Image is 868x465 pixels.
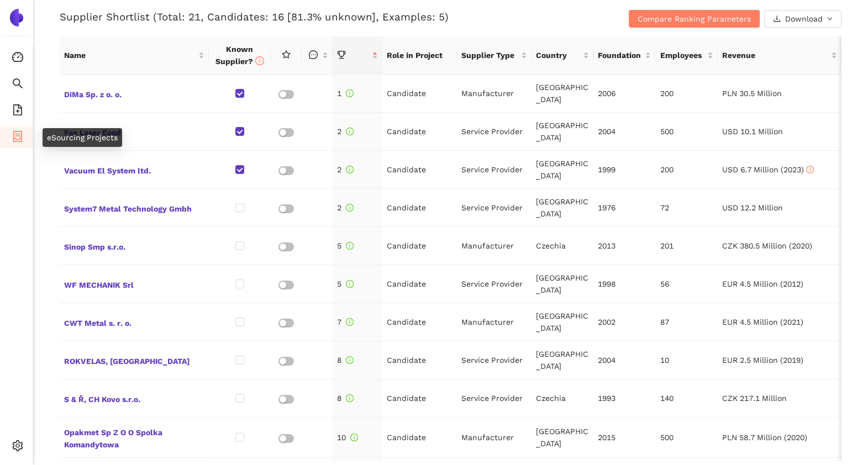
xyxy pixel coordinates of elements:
span: 1 [337,89,354,98]
span: CZK 380.5 Million (2020) [722,241,812,250]
td: Service Provider [457,113,532,151]
td: 1993 [593,379,655,418]
span: 8 [337,394,354,403]
td: Manufacturer [457,418,532,458]
span: CZK 217.1 Million [722,394,787,403]
span: Known Supplier? [215,45,264,66]
span: dashboard [12,47,23,70]
span: info-circle [806,166,814,173]
td: 500 [656,113,718,151]
span: Foundation [598,49,643,61]
td: [GEOGRAPHIC_DATA] [532,189,593,227]
span: 5 [337,279,354,288]
span: 2 [337,127,354,136]
span: USD 10.1 Million [722,127,783,136]
span: System7 Metal Technology Gmbh [64,200,204,215]
td: Czechia [532,227,593,265]
td: Candidate [382,151,457,189]
span: Opakmet Sp Z O O Spolka Komandytowa [64,424,204,451]
span: file-add [12,101,23,123]
th: this column is sortable [302,36,333,75]
span: search [12,74,23,96]
td: Candidate [382,227,457,265]
span: download [773,15,781,24]
td: 2004 [593,113,655,151]
span: USD 12.2 Million [722,203,783,212]
td: [GEOGRAPHIC_DATA] [532,418,593,458]
span: info-circle [346,166,354,173]
span: WF MECHANIK Srl [64,277,204,291]
td: [GEOGRAPHIC_DATA] [532,113,593,151]
span: EUR 2.5 Million (2019) [722,356,803,364]
span: info-circle [346,204,354,212]
td: 2004 [593,341,655,379]
td: Candidate [382,379,457,418]
span: info-circle [350,434,358,441]
span: Compare Ranking Parameters [638,13,751,25]
td: Candidate [382,189,457,227]
td: Candidate [382,113,457,151]
span: info-circle [346,242,354,250]
img: Logo [8,9,25,27]
td: 72 [656,189,718,227]
td: Candidate [382,341,457,379]
span: info-circle [346,280,354,288]
span: 2 [337,165,354,174]
td: 1999 [593,151,655,189]
span: DiMa Sp. z o. o. [64,86,204,101]
th: this column's title is Country,this column is sortable [532,36,593,75]
span: 10 [337,433,358,442]
span: Vacuum El System ltd. [64,162,204,177]
td: 2002 [593,303,655,341]
td: 200 [656,75,718,113]
span: 8 [337,356,354,364]
th: this column's title is Revenue,this column is sortable [718,36,842,75]
td: 10 [656,341,718,379]
td: 201 [656,227,718,265]
span: message [309,50,318,59]
td: 2013 [593,227,655,265]
span: Fox Laser Eood [64,124,204,139]
span: 7 [337,318,354,326]
span: ROKVELAS, [GEOGRAPHIC_DATA] [64,353,204,367]
span: trophy [337,50,346,59]
td: 1976 [593,189,655,227]
span: Employees [660,49,704,61]
td: Candidate [382,75,457,113]
td: 2006 [593,75,655,113]
td: 200 [656,151,718,189]
span: CWT Metal s. r. o. [64,315,204,329]
td: 500 [656,418,718,458]
span: 2 [337,203,354,212]
th: this column's title is Foundation,this column is sortable [593,36,655,75]
td: [GEOGRAPHIC_DATA] [532,341,593,379]
th: this column's title is Name,this column is sortable [60,36,209,75]
span: info-circle [346,394,354,402]
span: container [12,127,23,149]
span: info-circle [346,318,354,326]
div: eSourcing Projects [43,128,122,147]
span: info-circle [346,356,354,364]
span: S & Ř, CH Kovo s.r.o. [64,391,204,405]
span: Country [536,49,581,61]
td: Candidate [382,265,457,303]
span: setting [12,436,23,458]
td: [GEOGRAPHIC_DATA] [532,75,593,113]
h3: Supplier Shortlist (Total: 21, Candidates: 16 [81.3% unknown], Examples: 5) [60,10,581,24]
td: [GEOGRAPHIC_DATA] [532,303,593,341]
td: Candidate [382,303,457,341]
td: Service Provider [457,379,532,418]
td: Service Provider [457,341,532,379]
button: downloadDownloaddown [764,10,841,28]
span: PLN 58.7 Million (2020) [722,433,807,442]
span: down [827,16,833,23]
td: Manufacturer [457,227,532,265]
td: [GEOGRAPHIC_DATA] [532,151,593,189]
td: Service Provider [457,265,532,303]
td: 140 [656,379,718,418]
button: Compare Ranking Parameters [629,10,760,28]
td: 1998 [593,265,655,303]
span: 5 [337,241,354,250]
span: info-circle [346,89,354,97]
th: this column's title is Supplier Type,this column is sortable [457,36,532,75]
